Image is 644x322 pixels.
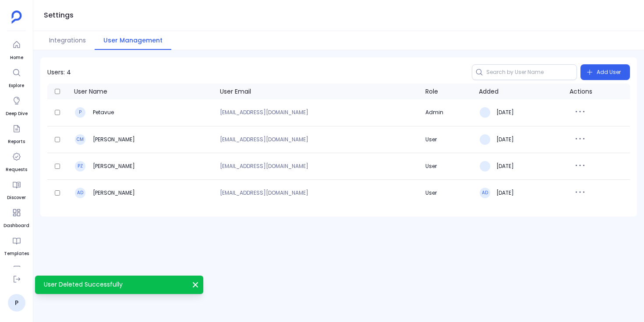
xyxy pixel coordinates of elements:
p: CM [77,137,84,142]
a: Explore [9,65,25,89]
p: [EMAIL_ADDRESS][DOMAIN_NAME] [220,137,418,142]
td: Admin [422,99,476,126]
span: Reports [8,138,25,145]
p: [EMAIL_ADDRESS][DOMAIN_NAME] [220,190,418,196]
p: [EMAIL_ADDRESS][DOMAIN_NAME] [220,110,418,115]
h3: [PERSON_NAME] [92,163,135,170]
a: Deep Dive [6,93,28,117]
p: P [79,110,81,115]
a: Templates [4,233,29,257]
h3: [DATE] [496,136,514,143]
a: Discover [7,177,26,201]
a: Requests [6,149,27,173]
button: Integrations [40,31,95,50]
input: Search by User Name [472,64,577,80]
td: User [422,179,476,206]
a: PetaReports [3,261,31,285]
a: Dashboard [4,205,29,229]
h3: Petavue [92,109,114,116]
div: User Deleted Successfully [35,276,203,294]
span: Home [9,54,25,61]
div: Actions [570,87,592,96]
h1: Settings [44,9,74,21]
h3: [PERSON_NAME] [92,189,135,196]
div: User Email [220,87,251,96]
button: Add User [580,64,630,80]
span: Templates [4,250,29,257]
h3: [PERSON_NAME] [92,136,135,143]
div: Role [425,87,438,96]
h3: [DATE] [496,163,514,170]
td: User [422,153,476,179]
img: petavue logo [11,10,22,24]
p: User Deleted Successfully [44,280,184,289]
a: P [8,294,25,311]
p: [EMAIL_ADDRESS][DOMAIN_NAME] [220,164,418,169]
a: Home [9,37,25,61]
h3: [DATE] [496,189,514,196]
span: Discover [7,194,26,201]
span: Deep Dive [6,110,28,117]
div: Added [479,87,499,96]
h3: [DATE] [496,109,514,116]
p: AD [482,190,488,196]
span: Explore [9,82,25,89]
div: User Name [74,87,107,96]
span: Dashboard [4,222,29,229]
td: User [422,126,476,153]
span: Requests [6,166,27,173]
p: AD [77,190,83,196]
button: User Management [95,31,171,50]
p: PZ [78,164,83,169]
a: Reports [8,121,25,145]
p: Users: 4 [47,68,71,77]
span: Add User [597,65,621,79]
